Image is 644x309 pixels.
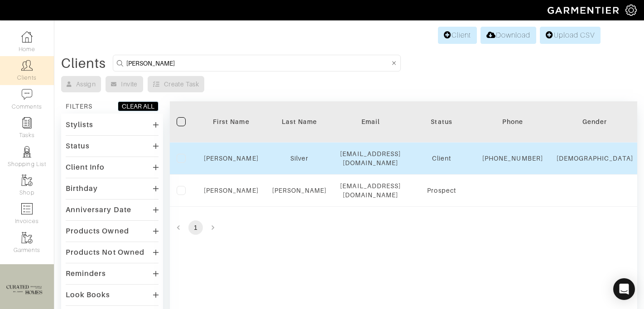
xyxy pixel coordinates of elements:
[438,27,477,44] a: Client
[66,248,144,257] div: Products Not Owned
[21,146,33,157] img: stylists-icon-eb353228a002819b7ec25b43dbf5f0378dd9e0616d9560372ff212230b889e62.png
[204,155,259,162] a: [PERSON_NAME]
[66,227,129,236] div: Products Owned
[21,89,33,100] img: comment-icon-a0a6a9ef722e966f86d9cbdc48e553b5cf19dbc54f86b18d962a5391bc8f6eb6.png
[170,220,637,235] nav: pagination navigation
[118,101,159,111] button: CLEAR ALL
[265,101,334,143] th: Toggle SortBy
[408,101,476,143] th: Toggle SortBy
[21,175,33,186] img: garments-icon-b7da505a4dc4fd61783c78ac3ca0ef83fa9d6f193b1c9dc38574b1d14d53ca28.png
[21,203,33,214] img: orders-icon-0abe47150d42831381b5fb84f609e132dff9fe21cb692f30cb5eec754e2cba89.png
[21,117,33,128] img: reminder-icon-8004d30b9f0a5d33ae49ab947aed9ed385cf756f9e5892f1edd6e32f2345188e.png
[204,187,259,194] a: [PERSON_NAME]
[557,154,633,163] div: [DEMOGRAPHIC_DATA]
[272,117,327,126] div: Last Name
[21,60,33,71] img: clients-icon-6bae9207a08558b7cb47a8932f037763ab4055f8c8b6bfacd5dc20c3e0201464.png
[550,101,640,143] th: Toggle SortBy
[340,181,401,200] div: [EMAIL_ADDRESS][DOMAIN_NAME]
[66,205,131,214] div: Anniversary Date
[21,31,33,43] img: dashboard-icon-dbcd8f5a0b271acd01030246c82b418ddd0df26cd7fceb0bd07c9910d44c42f6.png
[414,154,469,163] div: Client
[543,2,625,18] img: garmentier-logo-header-white-b43fb05a5012e4ada735d5af1a66efaba907eab6374d6393d1fbf88cb4ef424d.png
[126,57,390,69] input: Search by name, email, phone, city, or state
[66,163,105,172] div: Client Info
[122,102,154,111] div: CLEAR ALL
[557,117,633,126] div: Gender
[66,184,98,193] div: Birthday
[66,269,106,278] div: Reminders
[66,142,90,151] div: Status
[482,117,543,126] div: Phone
[414,117,469,126] div: Status
[66,102,92,111] div: FILTERS
[66,120,93,129] div: Stylists
[204,117,259,126] div: First Name
[482,154,543,163] div: [PHONE_NUMBER]
[613,278,635,300] div: Open Intercom Messenger
[61,59,106,68] div: Clients
[290,155,308,162] a: Silver
[21,232,33,243] img: garments-icon-b7da505a4dc4fd61783c78ac3ca0ef83fa9d6f193b1c9dc38574b1d14d53ca28.png
[340,149,401,167] div: [EMAIL_ADDRESS][DOMAIN_NAME]
[481,27,536,44] a: Download
[340,117,401,126] div: Email
[540,27,601,44] a: Upload CSV
[188,220,203,235] button: page 1
[625,5,637,16] img: gear-icon-white-bd11855cb880d31180b6d7d6211b90ccbf57a29d726f0c71d8c61bd08dd39cc2.png
[414,186,469,195] div: Prospect
[272,187,327,194] a: [PERSON_NAME]
[197,101,265,143] th: Toggle SortBy
[66,290,111,299] div: Look Books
